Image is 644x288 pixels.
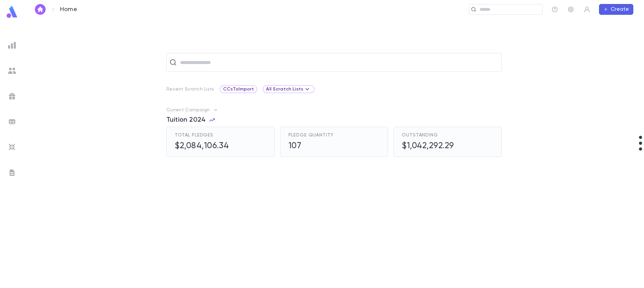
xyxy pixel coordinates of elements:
div: All Scratch Lists [266,85,311,93]
img: reports_grey.c525e4749d1bce6a11f5fe2a8de1b229.svg [8,41,16,49]
h5: $2,084,106.34 [175,141,229,151]
img: batches_grey.339ca447c9d9533ef1741baa751efc33.svg [8,118,16,126]
span: Total Pledges [175,132,213,138]
img: logo [5,5,19,18]
h5: 107 [288,141,302,151]
img: imports_grey.530a8a0e642e233f2baf0ef88e8c9fcb.svg [8,143,16,151]
p: Current Campaign [166,107,210,113]
span: CCsToImport [220,87,257,92]
span: Outstanding [402,132,438,138]
p: Home [60,6,77,13]
div: All Scratch Lists [263,85,315,93]
img: home_white.a664292cf8c1dea59945f0da9f25487c.svg [36,7,44,12]
div: CCsToImport [220,85,258,93]
img: campaigns_grey.99e729a5f7ee94e3726e6486bddda8f1.svg [8,92,16,100]
img: students_grey.60c7aba0da46da39d6d829b817ac14fc.svg [8,67,16,75]
p: Recent Scratch Lists [166,87,214,92]
span: Tuition 2024 [166,116,206,124]
span: Pledge Quantity [288,132,334,138]
button: Create [599,4,633,15]
h5: $1,042,292.29 [402,141,454,151]
img: letters_grey.7941b92b52307dd3b8a917253454ce1c.svg [8,169,16,177]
